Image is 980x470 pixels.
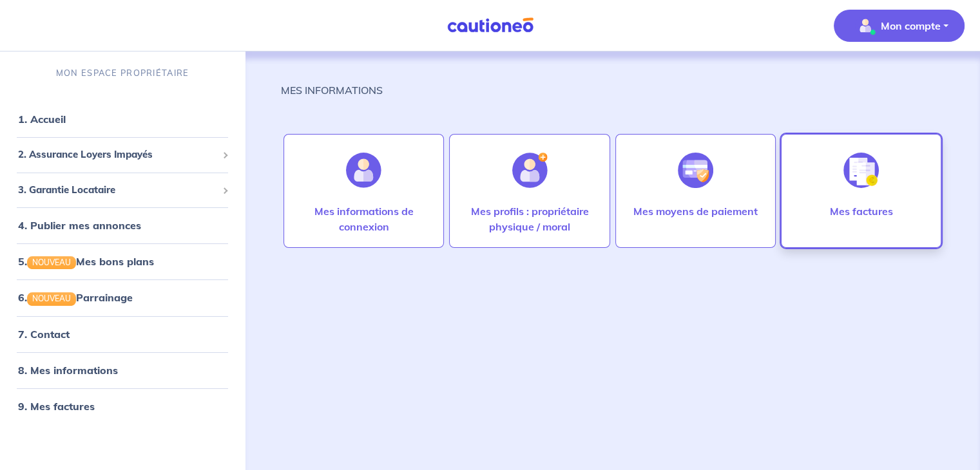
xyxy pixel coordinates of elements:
[56,67,189,79] p: MON ESPACE PROPRIÉTAIRE
[18,400,95,413] a: 9. Mes factures
[5,142,240,167] div: 2. Assurance Loyers Impayés
[843,153,879,188] img: illu_invoice.svg
[881,18,941,33] p: Mon compte
[18,328,70,341] a: 7. Contact
[281,82,383,98] p: MES INFORMATIONS
[18,113,66,126] a: 1. Accueil
[18,364,118,377] a: 8. Mes informations
[5,321,240,347] div: 7. Contact
[512,153,548,188] img: illu_account_add.svg
[855,15,876,36] img: illu_account_valid_menu.svg
[297,203,430,234] p: Mes informations de connexion
[18,219,141,232] a: 4. Publier mes annonces
[633,203,758,219] p: Mes moyens de paiement
[5,285,240,310] div: 6.NOUVEAUParrainage
[5,212,240,238] div: 4. Publier mes annonces
[829,203,892,219] p: Mes factures
[678,153,713,188] img: illu_credit_card_no_anim.svg
[346,153,381,188] img: illu_account.svg
[18,291,133,304] a: 6.NOUVEAUParrainage
[5,249,240,274] div: 5.NOUVEAUMes bons plans
[5,393,240,419] div: 9. Mes factures
[5,178,240,203] div: 3. Garantie Locataire
[5,357,240,383] div: 8. Mes informations
[18,147,217,162] span: 2. Assurance Loyers Impayés
[463,203,596,234] p: Mes profils : propriétaire physique / moral
[18,183,217,198] span: 3. Garantie Locataire
[5,106,240,132] div: 1. Accueil
[834,10,965,42] button: illu_account_valid_menu.svgMon compte
[18,255,154,268] a: 5.NOUVEAUMes bons plans
[442,17,539,33] img: Cautioneo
